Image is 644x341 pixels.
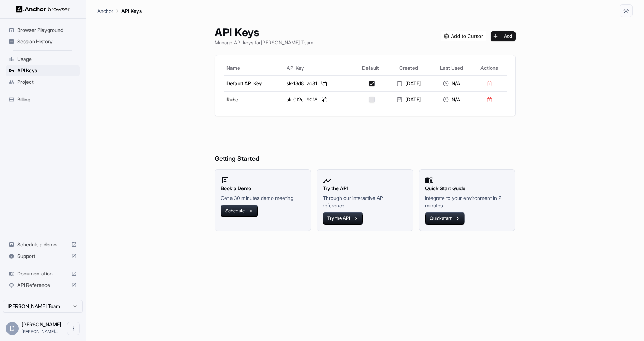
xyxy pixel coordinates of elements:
[6,279,80,291] div: API Reference
[6,322,19,335] div: D
[425,212,465,225] button: Quickstart
[215,39,313,46] p: Manage API keys for [PERSON_NAME] Team
[97,7,142,15] nav: breadcrumb
[17,78,77,86] span: Project
[97,7,113,15] p: Anchor
[433,96,469,103] div: N/A
[6,239,80,250] div: Schedule a demo
[221,205,258,217] button: Schedule
[67,322,80,335] button: Open menu
[224,91,284,107] td: Rube
[224,75,284,91] td: Default API Key
[491,31,516,41] button: Add
[17,56,77,63] span: Usage
[354,61,387,75] th: Default
[390,96,428,103] div: [DATE]
[17,253,68,260] span: Support
[287,79,351,88] div: sk-13d8...ad81
[323,184,407,192] h2: Try the API
[287,95,351,104] div: sk-0f2c...9018
[215,26,313,39] h1: API Keys
[425,184,509,192] h2: Quick Start Guide
[6,65,80,76] div: API Keys
[21,321,62,327] span: David Cockrum
[17,282,68,289] span: API Reference
[472,61,506,75] th: Actions
[215,125,516,164] h6: Getting Started
[221,184,305,192] h2: Book a Demo
[284,61,354,75] th: API Key
[425,194,509,209] p: Integrate to your environment in 2 minutes
[21,329,58,334] span: david@vantagepoint.io
[441,31,486,41] img: Add anchorbrowser MCP server to Cursor
[17,67,77,74] span: API Keys
[17,96,77,103] span: Billing
[121,7,142,15] p: API Keys
[17,27,77,34] span: Browser Playground
[430,61,472,75] th: Last Used
[6,76,80,88] div: Project
[6,24,80,36] div: Browser Playground
[6,94,80,105] div: Billing
[320,95,329,104] button: Copy API key
[390,80,428,87] div: [DATE]
[17,241,68,248] span: Schedule a demo
[6,36,80,47] div: Session History
[6,250,80,262] div: Support
[17,38,77,45] span: Session History
[17,270,68,277] span: Documentation
[16,6,70,13] img: Anchor Logo
[224,61,284,75] th: Name
[387,61,431,75] th: Created
[6,268,80,279] div: Documentation
[320,79,328,88] button: Copy API key
[221,194,305,202] p: Get a 30 minutes demo meeting
[323,194,407,209] p: Through our interactive API reference
[433,80,469,87] div: N/A
[6,53,80,65] div: Usage
[323,212,363,225] button: Try the API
